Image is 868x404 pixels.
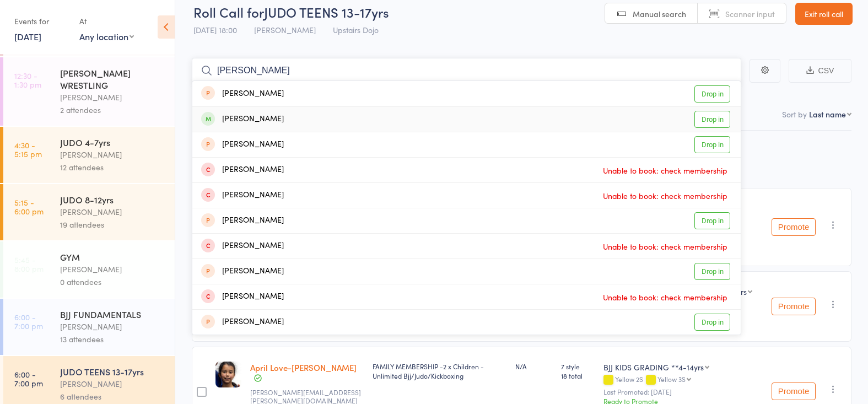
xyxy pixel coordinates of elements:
div: [PERSON_NAME] [201,240,284,252]
button: Promote [772,383,816,400]
div: Yellow 2S [603,375,763,385]
a: 5:45 -8:00 pmGYM[PERSON_NAME]0 attendees [3,241,175,298]
time: 5:15 - 6:00 pm [14,198,44,216]
input: Search by name [192,58,741,83]
a: Drop in [694,85,730,103]
div: Last name [809,109,846,120]
div: At [79,12,134,30]
button: Promote [772,298,816,315]
div: [PERSON_NAME] [201,265,284,278]
a: Exit roll call [795,3,853,25]
div: N/A [515,362,552,371]
div: [PERSON_NAME] [201,138,284,151]
time: 4:30 - 5:15 pm [14,141,42,158]
span: [DATE] 18:00 [193,24,237,35]
div: 6 attendees [60,390,165,403]
a: Drop in [694,111,730,128]
span: 7 style [561,362,594,371]
span: 18 total [561,371,594,380]
div: [PERSON_NAME] WRESTLING [60,67,165,91]
time: 6:00 - 7:00 pm [14,313,43,330]
time: 5:45 - 8:00 pm [14,255,44,273]
div: 19 attendees [60,218,165,231]
div: JUDO TEENS 13-17yrs [60,365,165,378]
span: Roll Call for [193,3,264,21]
a: Drop in [694,314,730,331]
span: Scanner input [725,8,775,19]
div: 12 attendees [60,161,165,174]
div: Yellow 3S [657,375,686,383]
a: April Love-[PERSON_NAME] [250,362,357,373]
div: [PERSON_NAME] [60,91,165,104]
button: Promote [772,218,816,236]
div: [PERSON_NAME] [201,189,284,202]
time: 12:30 - 1:30 pm [14,71,41,89]
div: [PERSON_NAME] [201,113,284,126]
div: [PERSON_NAME] [60,320,165,333]
span: JUDO TEENS 13-17yrs [264,3,389,21]
small: Last Promoted: [DATE] [603,388,763,396]
img: image1710750076.png [215,362,241,387]
div: [PERSON_NAME] [201,88,284,100]
div: 13 attendees [60,333,165,346]
a: Drop in [694,136,730,153]
div: [PERSON_NAME] [60,148,165,161]
span: Unable to book: check membership [600,289,730,305]
a: Drop in [694,212,730,229]
div: Events for [14,12,68,30]
span: Manual search [633,8,686,19]
div: [PERSON_NAME] [60,206,165,218]
div: JUDO KYU GRADING **adult / over 15yrs [603,286,747,297]
a: 5:15 -6:00 pmJUDO 8-12yrs[PERSON_NAME]19 attendees [3,184,175,240]
div: JUDO 8-12yrs [60,193,165,206]
a: [DATE] [14,30,41,42]
div: 0 attendees [60,276,165,288]
div: 2 attendees [60,104,165,116]
label: Sort by [782,109,807,120]
a: Drop in [694,263,730,280]
div: BJJ KIDS GRADING **4-14yrs [603,362,704,373]
div: JUDO 4-7yrs [60,136,165,148]
div: [PERSON_NAME] [60,263,165,276]
time: 6:00 - 7:00 pm [14,370,43,387]
div: [PERSON_NAME] [201,214,284,227]
a: 6:00 -7:00 pmBJJ FUNDAMENTALS[PERSON_NAME]13 attendees [3,299,175,355]
div: Any location [79,30,134,42]
span: Unable to book: check membership [600,238,730,255]
span: Unable to book: check membership [600,187,730,204]
div: [PERSON_NAME] [201,316,284,328]
div: [PERSON_NAME] [60,378,165,390]
span: [PERSON_NAME] [254,24,316,35]
div: GYM [60,251,165,263]
span: Upstairs Dojo [333,24,379,35]
div: BJJ FUNDAMENTALS [60,308,165,320]
div: FAMILY MEMBERSHIP -2 x Children -Unlimited Bjj/Judo/Kickboxing [373,362,506,380]
a: 12:30 -1:30 pm[PERSON_NAME] WRESTLING[PERSON_NAME]2 attendees [3,57,175,126]
div: [PERSON_NAME] [201,164,284,176]
div: [PERSON_NAME] [201,290,284,303]
button: CSV [789,59,851,83]
span: Unable to book: check membership [600,162,730,179]
a: 4:30 -5:15 pmJUDO 4-7yrs[PERSON_NAME]12 attendees [3,127,175,183]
